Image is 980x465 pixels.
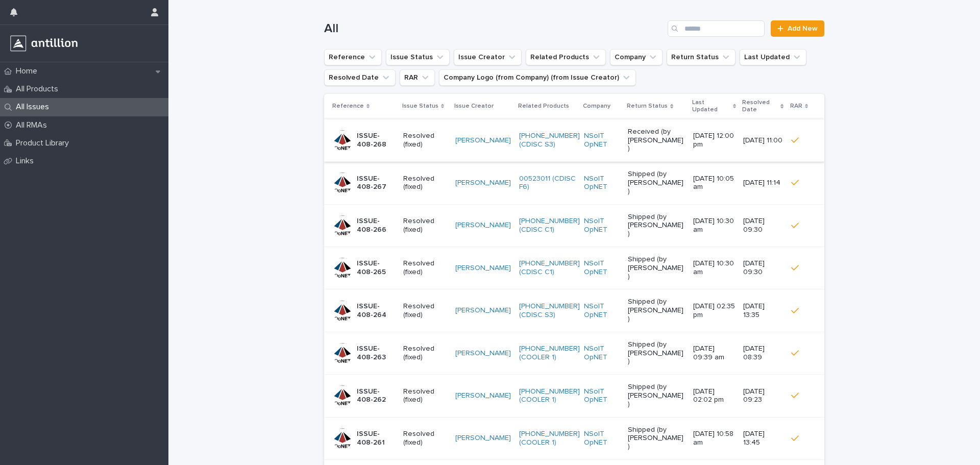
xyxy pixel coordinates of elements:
a: [PERSON_NAME] [455,221,511,230]
a: [PERSON_NAME] [455,391,511,400]
p: Resolved (fixed) [403,217,448,234]
button: Last Updated [740,49,806,65]
p: ISSUE-408-268 [357,132,395,149]
p: Shipped (by [PERSON_NAME]) [628,213,684,238]
p: All Issues [12,102,57,112]
p: [DATE] 11:00 [743,136,783,145]
p: [DATE] 08:39 [743,345,783,362]
button: Related Products [526,49,606,65]
tr: ISSUE-408-268Resolved (fixed)[PERSON_NAME] [PHONE_NUMBER] (CDISC S3) NSoIT OpNET Received (by [PE... [324,119,824,161]
p: ISSUE-408-267 [357,175,395,192]
p: [DATE] 09:30 [743,217,783,234]
p: [DATE] 09:39 am [693,345,736,362]
a: [PERSON_NAME] [455,434,511,443]
a: NSoIT OpNET [584,259,620,277]
a: NSoIT OpNET [584,387,620,405]
p: Received (by [PERSON_NAME]) [628,128,684,153]
button: Issue Status [386,49,450,65]
p: ISSUE-408-262 [357,387,395,405]
a: NSoIT OpNET [584,217,620,234]
tr: ISSUE-408-261Resolved (fixed)[PERSON_NAME] [PHONE_NUMBER] (COOLER 1) NSoIT OpNET Shipped (by [PER... [324,417,824,459]
p: Company [583,101,610,112]
a: Add New [771,20,824,37]
input: Search [668,20,765,37]
p: Resolved (fixed) [403,175,448,192]
tr: ISSUE-408-264Resolved (fixed)[PERSON_NAME] [PHONE_NUMBER] (CDISC S3) NSoIT OpNET Shipped (by [PER... [324,289,824,332]
a: NSoIT OpNET [584,302,620,320]
tr: ISSUE-408-263Resolved (fixed)[PERSON_NAME] [PHONE_NUMBER] (COOLER 1) NSoIT OpNET Shipped (by [PER... [324,332,824,374]
p: [DATE] 11:14 [743,179,783,187]
a: [PERSON_NAME] [455,179,511,187]
p: Shipped (by [PERSON_NAME]) [628,340,684,366]
p: Shipped (by [PERSON_NAME]) [628,426,684,451]
button: RAR [400,69,435,86]
p: [DATE] 10:58 am [693,430,736,447]
a: [PERSON_NAME] [455,349,511,358]
p: [DATE] 09:30 [743,259,783,277]
p: Resolved (fixed) [403,345,448,362]
a: [PHONE_NUMBER] (COOLER 1) [519,430,580,447]
p: [DATE] 13:45 [743,430,783,447]
p: All RMAs [12,120,55,130]
a: [PHONE_NUMBER] (COOLER 1) [519,345,580,362]
p: Issue Status [402,101,438,112]
button: Issue Creator [454,49,522,65]
a: [PHONE_NUMBER] (CDISC C1) [519,217,580,234]
a: [PHONE_NUMBER] (COOLER 1) [519,387,580,405]
p: Shipped (by [PERSON_NAME]) [628,255,684,281]
button: Reference [324,49,382,65]
p: Related Products [518,101,569,112]
p: [DATE] 10:30 am [693,259,736,277]
p: Shipped (by [PERSON_NAME]) [628,383,684,408]
p: Resolved Date [742,97,778,116]
tr: ISSUE-408-266Resolved (fixed)[PERSON_NAME] [PHONE_NUMBER] (CDISC C1) NSoIT OpNET Shipped (by [PER... [324,204,824,247]
a: [PERSON_NAME] [455,264,511,273]
tr: ISSUE-408-265Resolved (fixed)[PERSON_NAME] [PHONE_NUMBER] (CDISC C1) NSoIT OpNET Shipped (by [PER... [324,247,824,289]
a: [PERSON_NAME] [455,136,511,145]
p: Product Library [12,138,77,148]
a: NSoIT OpNET [584,175,620,192]
button: Return Status [667,49,736,65]
p: Resolved (fixed) [403,259,448,277]
a: NSoIT OpNET [584,345,620,362]
p: ISSUE-408-261 [357,430,395,447]
p: Resolved (fixed) [403,387,448,405]
p: ISSUE-408-263 [357,345,395,362]
tr: ISSUE-408-267Resolved (fixed)[PERSON_NAME] 00523011 (CDISC F6) NSoIT OpNET Shipped (by [PERSON_NA... [324,162,824,204]
p: Issue Creator [454,101,494,112]
p: [DATE] 12:00 pm [693,132,736,149]
a: [PHONE_NUMBER] (CDISC S3) [519,132,580,149]
p: Resolved (fixed) [403,430,448,447]
a: [PERSON_NAME] [455,306,511,315]
a: NSoIT OpNET [584,132,620,149]
a: NSoIT OpNET [584,430,620,447]
button: Company Logo (from Company) (from Issue Creator) [439,69,636,86]
p: Return Status [627,101,668,112]
a: [PHONE_NUMBER] (CDISC C1) [519,259,580,277]
p: Home [12,66,45,76]
p: [DATE] 13:35 [743,302,783,320]
p: Resolved (fixed) [403,302,448,320]
p: [DATE] 02:02 pm [693,387,736,405]
h1: All [324,21,664,36]
p: [DATE] 10:05 am [693,175,736,192]
p: Resolved (fixed) [403,132,448,149]
a: [PHONE_NUMBER] (CDISC S3) [519,302,580,320]
p: [DATE] 09:23 [743,387,783,405]
img: r3a3Z93SSpeN6cOOTyqw [8,33,80,54]
p: RAR [790,101,802,112]
p: Shipped (by [PERSON_NAME]) [628,298,684,323]
p: ISSUE-408-264 [357,302,395,320]
p: Reference [332,101,364,112]
p: Last Updated [692,97,730,116]
button: Company [610,49,663,65]
tr: ISSUE-408-262Resolved (fixed)[PERSON_NAME] [PHONE_NUMBER] (COOLER 1) NSoIT OpNET Shipped (by [PER... [324,375,824,417]
p: Shipped (by [PERSON_NAME]) [628,170,684,195]
p: ISSUE-408-266 [357,217,395,234]
p: [DATE] 02:35 pm [693,302,736,320]
span: Add New [788,25,818,32]
a: 00523011 (CDISC F6) [519,175,576,192]
p: ISSUE-408-265 [357,259,395,277]
button: Resolved Date [324,69,396,86]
